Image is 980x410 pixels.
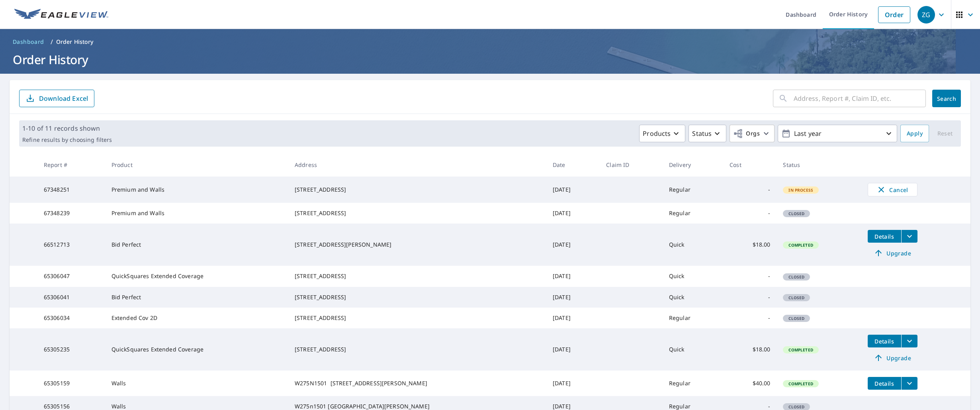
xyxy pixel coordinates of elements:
[723,328,777,371] td: $18.00
[546,203,600,224] td: [DATE]
[546,308,600,328] td: [DATE]
[878,6,910,23] a: Order
[791,127,884,141] p: Last year
[22,136,112,143] p: Refine results by choosing filters
[295,293,540,301] div: [STREET_ADDRESS]
[784,295,809,300] span: Closed
[37,153,105,177] th: Report #
[872,233,896,240] span: Details
[723,224,777,266] td: $18.00
[872,248,913,258] span: Upgrade
[10,35,970,48] nav: breadcrumb
[868,247,917,259] a: Upgrade
[295,186,540,194] div: [STREET_ADDRESS]
[546,224,600,266] td: [DATE]
[546,371,600,396] td: [DATE]
[733,129,760,139] span: Orgs
[784,274,809,280] span: Closed
[663,203,723,224] td: Regular
[778,125,897,142] button: Last year
[295,314,540,322] div: [STREET_ADDRESS]
[105,328,288,371] td: QuickSquares Extended Coverage
[51,37,53,47] li: /
[868,377,901,390] button: detailsBtn-65305159
[689,125,726,142] button: Status
[907,129,923,139] span: Apply
[872,353,913,363] span: Upgrade
[22,124,112,133] p: 1-10 of 11 records shown
[868,230,901,243] button: detailsBtn-66512713
[37,308,105,328] td: 65306034
[105,371,288,396] td: Walls
[723,266,777,286] td: -
[663,308,723,328] td: Regular
[692,129,712,138] p: Status
[600,153,663,177] th: Claim ID
[900,125,929,142] button: Apply
[784,316,809,321] span: Closed
[105,203,288,224] td: Premium and Walls
[19,90,94,107] button: Download Excel
[105,266,288,286] td: QuickSquares Extended Coverage
[730,125,775,142] button: Orgs
[10,51,970,68] h1: Order History
[295,379,540,387] div: W275N1501 [STREET_ADDRESS][PERSON_NAME]
[784,242,818,248] span: Completed
[723,308,777,328] td: -
[917,6,935,24] div: ZG
[663,224,723,266] td: Quick
[723,287,777,308] td: -
[37,177,105,203] td: 67348251
[663,328,723,371] td: Quick
[663,287,723,308] td: Quick
[546,153,600,177] th: Date
[37,266,105,286] td: 65306047
[939,95,955,102] span: Search
[37,287,105,308] td: 65306041
[901,335,917,347] button: filesDropdownBtn-65305235
[10,35,47,48] a: Dashboard
[777,153,861,177] th: Status
[295,209,540,217] div: [STREET_ADDRESS]
[872,380,896,387] span: Details
[723,177,777,203] td: -
[868,335,901,347] button: detailsBtn-65305235
[784,187,818,193] span: In Process
[901,230,917,243] button: filesDropdownBtn-66512713
[784,381,818,386] span: Completed
[901,377,917,390] button: filesDropdownBtn-65305159
[868,183,917,196] button: Cancel
[105,153,288,177] th: Product
[723,153,777,177] th: Cost
[663,153,723,177] th: Delivery
[37,203,105,224] td: 67348239
[868,351,917,364] a: Upgrade
[643,129,671,138] p: Products
[105,308,288,328] td: Extended Cov 2D
[639,125,685,142] button: Products
[663,177,723,203] td: Regular
[13,38,44,46] span: Dashboard
[56,38,94,46] p: Order History
[784,404,809,410] span: Closed
[105,287,288,308] td: Bid Perfect
[663,371,723,396] td: Regular
[723,371,777,396] td: $40.00
[14,9,108,21] img: EV Logo
[105,224,288,266] td: Bid Perfect
[288,153,546,177] th: Address
[784,211,809,216] span: Closed
[784,347,818,353] span: Completed
[794,87,926,110] input: Address, Report #, Claim ID, etc.
[295,241,540,249] div: [STREET_ADDRESS][PERSON_NAME]
[295,345,540,353] div: [STREET_ADDRESS]
[546,287,600,308] td: [DATE]
[872,337,896,345] span: Details
[546,328,600,371] td: [DATE]
[37,371,105,396] td: 65305159
[546,177,600,203] td: [DATE]
[546,266,600,286] td: [DATE]
[105,177,288,203] td: Premium and Walls
[663,266,723,286] td: Quick
[876,185,909,194] span: Cancel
